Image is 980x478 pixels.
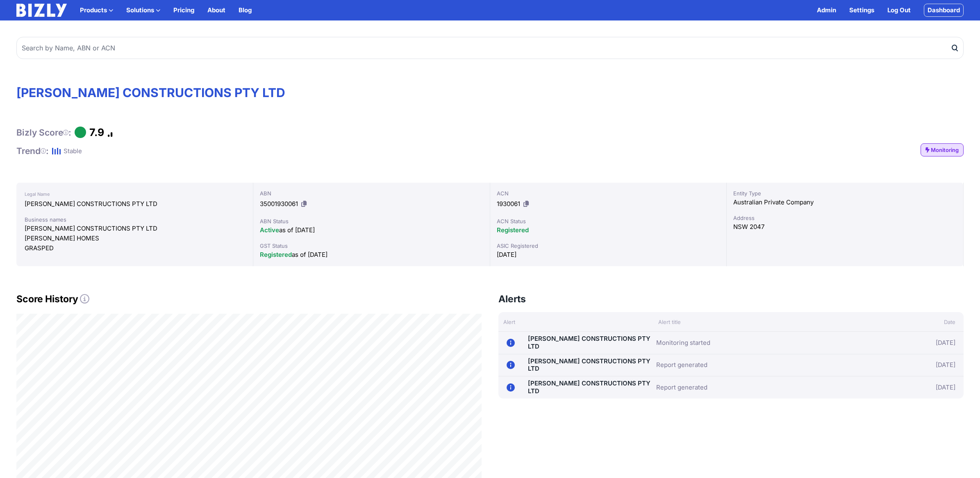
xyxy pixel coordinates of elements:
div: Address [733,214,957,222]
div: [PERSON_NAME] CONSTRUCTIONS PTY LTD [25,224,245,233]
span: Registered [497,226,529,234]
div: as of [DATE] [260,250,483,260]
h1: [PERSON_NAME] CONSTRUCTIONS PTY LTD [16,85,964,100]
a: [PERSON_NAME] CONSTRUCTIONS PTY LTD [528,379,650,395]
a: Log Out [887,5,911,15]
div: as of [DATE] [260,225,483,235]
div: GST Status [260,242,483,250]
h1: Bizly Score : [16,127,71,138]
a: Monitoring started [656,338,710,348]
div: [DATE] [880,380,955,395]
a: Dashboard [924,4,964,17]
span: Registered [260,251,292,258]
a: Pricing [173,5,194,15]
div: [PERSON_NAME] CONSTRUCTIONS PTY LTD [25,199,245,209]
div: [DATE] [497,250,720,260]
div: Entity Type [733,189,957,197]
input: Search by Name, ABN or ACN [16,37,964,59]
div: [DATE] [880,358,955,373]
a: [PERSON_NAME] CONSTRUCTIONS PTY LTD [528,357,650,373]
div: [PERSON_NAME] HOMES [25,233,245,243]
span: 1930061 [497,200,520,208]
div: Australian Private Company [733,197,957,207]
a: Settings [849,5,874,15]
a: Blog [239,5,252,15]
div: ABN Status [260,217,483,225]
span: 35001930061 [260,200,298,208]
a: Monitoring [921,143,964,156]
span: Monitoring [931,146,959,154]
a: About [207,5,225,15]
div: ACN Status [497,217,720,225]
div: Alert [498,318,654,326]
div: [DATE] [880,335,955,351]
button: Solutions [126,5,160,15]
a: [PERSON_NAME] CONSTRUCTIONS PTY LTD [528,335,650,350]
a: Admin [817,5,836,15]
div: Date [886,318,964,326]
h3: Alerts [498,292,526,306]
div: Stable [64,146,82,156]
h1: Trend : [16,145,49,156]
div: Business names [25,215,245,224]
div: GRASPED [25,243,245,253]
a: Report generated [656,360,707,370]
h1: 7.9 [89,126,104,138]
div: Legal Name [25,189,245,199]
div: NSW 2047 [733,222,957,232]
div: ACN [497,189,720,197]
a: Report generated [656,383,707,392]
div: ABN [260,189,483,197]
button: Products [80,5,113,15]
div: ASIC Registered [497,242,720,250]
span: Active [260,226,279,234]
div: Alert title [653,318,886,326]
h2: Score History [16,292,482,306]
